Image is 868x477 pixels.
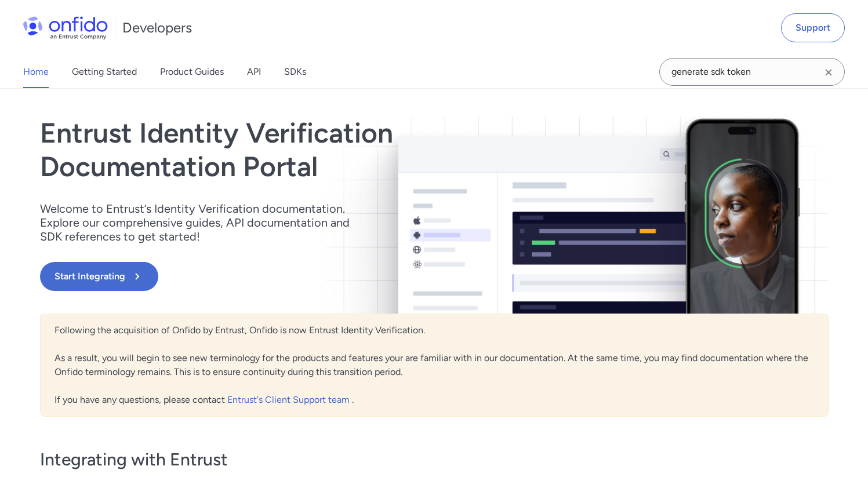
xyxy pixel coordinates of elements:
[284,56,306,88] a: SDKs
[160,56,224,88] a: Product Guides
[72,56,137,88] a: Getting Started
[40,314,829,417] div: Following the acquisition of Onfido by Entrust, Onfido is now Entrust Identity Verification. As a...
[247,56,261,88] a: API
[781,13,845,42] a: Support
[40,262,592,291] a: Start Integrating
[40,202,365,243] p: Welcome to Entrust’s Identity Verification documentation. Explore our comprehensive guides, API d...
[23,56,49,88] a: Home
[23,16,108,39] img: Onfido Logo
[40,448,829,471] h3: Integrating with Entrust
[40,116,592,183] h1: Entrust Identity Verification Documentation Portal
[227,394,352,405] a: Entrust's Client Support team
[822,65,836,79] svg: Clear search field button
[40,262,158,291] button: Start Integrating
[122,19,192,37] h1: Developers
[659,58,845,86] input: Onfido search input field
